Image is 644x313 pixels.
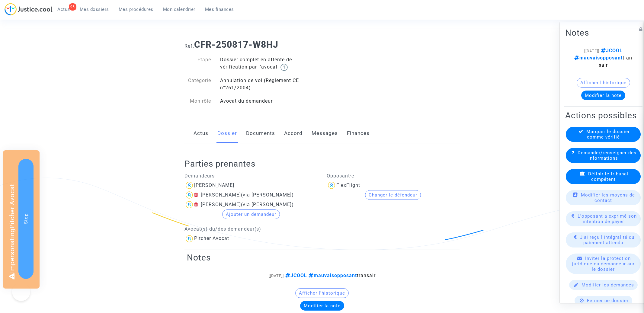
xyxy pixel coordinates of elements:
span: Mon calendrier [163,7,195,12]
img: jc-logo.svg [5,3,53,15]
span: JCOOL [284,273,307,278]
a: Accord [284,123,303,143]
button: Stop [18,159,34,279]
b: CFR-250817-W8HJ [194,39,278,50]
img: help.svg [280,64,288,71]
div: Avocat du demandeur [216,97,322,105]
a: Finances [347,123,370,143]
span: Mes dossiers [80,7,109,12]
div: Impersonating [3,150,40,289]
img: icon-user.svg [184,190,194,200]
h2: Parties prenantes [184,158,464,169]
span: Inviter la protection juridique du demandeur sur le dossier [572,256,635,272]
a: Mon calendrier [158,5,200,14]
div: Pitcher Avocat [194,235,229,241]
span: transair [309,273,376,278]
span: JCOOL [599,48,623,53]
span: Demander/renseigner des informations [578,150,636,161]
span: (via [PERSON_NAME]) [241,192,294,198]
div: Mon rôle [180,97,216,105]
button: Afficher l'historique [577,78,630,88]
a: Dossier [217,123,237,143]
span: Ref. [184,43,194,49]
span: Marquer le dossier comme vérifié [586,129,630,140]
button: Changer le défendeur [365,190,421,200]
span: [[DATE]] [584,49,599,53]
p: Demandeurs [184,172,318,180]
h2: Notes [187,252,457,263]
div: Etape [180,56,216,71]
span: Fermer ce dossier [587,298,629,303]
h2: Actions possibles [565,110,641,121]
div: 95 [69,3,76,11]
div: FlexFlight [336,182,360,188]
a: 95Actus [53,5,75,14]
span: (via [PERSON_NAME]) [241,202,294,207]
button: Modifier la note [300,301,344,311]
img: icon-user.svg [184,234,194,244]
a: Documents [246,123,275,143]
span: J'ai reçu l'intégralité du paiement attendu [580,235,634,245]
a: Mes dossiers [75,5,114,14]
img: icon-user.svg [184,200,194,209]
div: Catégorie [180,77,216,91]
p: Avocat(s) du/des demandeur(s) [184,225,318,233]
img: icon-user.svg [184,180,194,190]
button: Ajouter un demandeur [222,209,280,219]
p: Opposant·e [327,172,460,180]
span: transair [574,55,632,68]
span: mauvaisopposant [309,273,357,278]
span: Mes finances [205,7,234,12]
span: mauvaisopposant [574,55,623,61]
span: Définir le tribunal compétent [588,171,628,182]
div: [PERSON_NAME] [201,192,241,198]
a: Messages [312,123,338,143]
img: icon-user.svg [327,180,336,190]
span: Actus [57,7,70,12]
a: Mes finances [200,5,239,14]
button: Afficher l'historique [295,288,349,298]
span: Stop [23,213,29,224]
iframe: Help Scout Beacon - Open [12,283,30,301]
h2: Notes [565,27,641,38]
span: Modifier les demandes [582,282,634,288]
a: Mes procédures [114,5,158,14]
div: [PERSON_NAME] [201,202,241,207]
div: Dossier complet en attente de vérification par l'avocat [216,56,322,71]
span: [[DATE]] [269,273,284,278]
div: [PERSON_NAME] [194,182,234,188]
a: Actus [194,123,208,143]
span: Mes procédures [119,7,153,12]
div: Annulation de vol (Règlement CE n°261/2004) [216,77,322,91]
span: L'opposant a exprimé son intention de payer [578,213,637,224]
button: Modifier la note [581,91,625,100]
span: Modifier les moyens de contact [581,192,635,203]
